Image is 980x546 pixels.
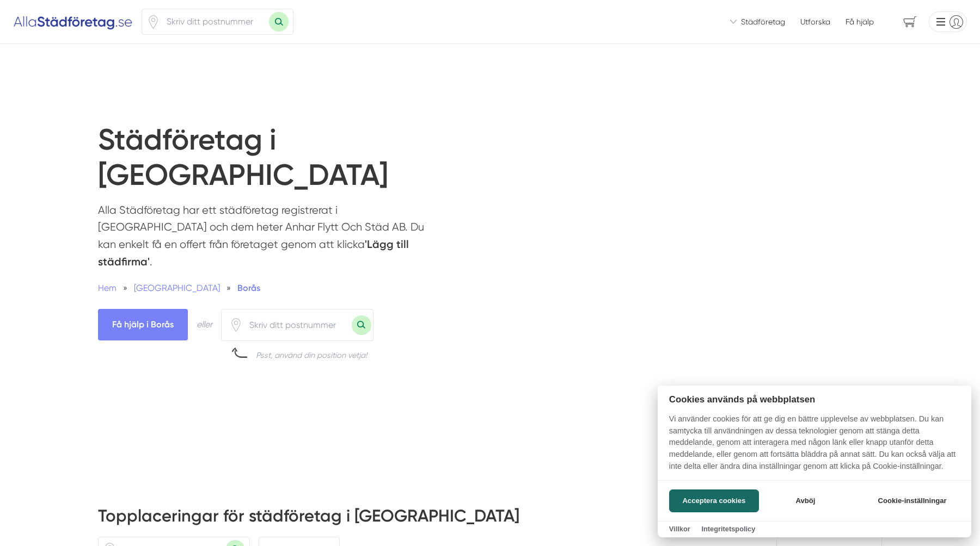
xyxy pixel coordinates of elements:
button: Acceptera cookies [669,489,759,512]
a: Villkor [669,525,690,533]
button: Cookie-inställningar [865,489,960,512]
p: Vi använder cookies för att ge dig en bättre upplevelse av webbplatsen. Du kan samtycka till anvä... [658,413,971,480]
button: Avböj [762,489,849,512]
h2: Cookies används på webbplatsen [658,394,971,405]
a: Integritetspolicy [701,525,755,533]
